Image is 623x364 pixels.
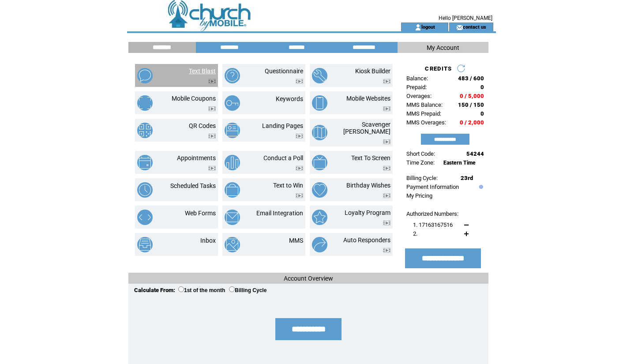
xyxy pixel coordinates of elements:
[383,79,390,84] img: video.png
[456,24,463,31] img: contact_us_icon.gif
[296,134,303,139] img: video.png
[427,44,459,51] span: My Account
[383,106,390,111] img: video.png
[312,237,327,252] img: auto-responders.png
[170,182,216,189] a: Scheduled Tasks
[460,93,484,99] span: 0 / 5,000
[265,68,303,75] a: Questionnaire
[383,221,390,225] img: video.png
[406,101,443,108] span: MMS Balance:
[137,155,153,170] img: appointments.png
[439,15,492,21] span: Hello [PERSON_NAME]
[208,166,216,171] img: video.png
[276,95,303,102] a: Keywords
[460,119,484,126] span: 0 / 2,000
[263,154,303,161] a: Conduct a Poll
[208,106,216,111] img: video.png
[406,110,441,117] span: MMS Prepaid:
[413,221,453,228] span: 1. 17163167516
[406,75,428,82] span: Balance:
[225,155,240,170] img: conduct-a-poll.png
[355,68,390,75] a: Kiosk Builder
[345,209,390,216] a: Loyalty Program
[461,175,473,181] span: 23rd
[225,123,240,138] img: landing-pages.png
[229,286,235,292] input: Billing Cycle
[312,155,327,170] img: text-to-screen.png
[383,166,390,171] img: video.png
[458,101,484,108] span: 150 / 150
[406,184,459,190] a: Payment Information
[406,150,435,157] span: Short Code:
[137,182,153,198] img: scheduled-tasks.png
[296,166,303,171] img: video.png
[178,287,225,293] label: 1st of the month
[177,154,216,161] a: Appointments
[134,287,175,293] span: Calculate From:
[351,154,390,161] a: Text To Screen
[443,160,476,166] span: Eastern Time
[189,68,216,75] a: Text Blast
[406,84,427,90] span: Prepaid:
[383,139,390,144] img: video.png
[480,110,484,117] span: 0
[273,182,303,189] a: Text to Win
[458,75,484,82] span: 483 / 600
[346,182,390,189] a: Birthday Wishes
[406,159,435,166] span: Time Zone:
[137,237,153,252] img: inbox.png
[343,121,390,135] a: Scavenger [PERSON_NAME]
[406,210,458,217] span: Authorized Numbers:
[137,68,153,83] img: text-blast.png
[413,230,417,237] span: 2.
[296,193,303,198] img: video.png
[229,287,266,293] label: Billing Cycle
[477,185,483,189] img: help.gif
[312,95,327,111] img: mobile-websites.png
[406,192,432,199] a: My Pricing
[406,175,438,181] span: Billing Cycle:
[415,24,421,31] img: account_icon.gif
[406,93,432,99] span: Overages:
[289,237,303,244] a: MMS
[137,210,153,225] img: web-forms.png
[383,193,390,198] img: video.png
[178,286,184,292] input: 1st of the month
[466,150,484,157] span: 54244
[421,24,435,30] a: logout
[312,182,327,198] img: birthday-wishes.png
[225,210,240,225] img: email-integration.png
[225,237,240,252] img: mms.png
[312,125,327,140] img: scavenger-hunt.png
[284,275,333,282] span: Account Overview
[463,24,486,30] a: contact us
[296,79,303,84] img: video.png
[189,122,216,129] a: QR Codes
[225,68,240,83] img: questionnaire.png
[185,210,216,217] a: Web Forms
[406,119,446,126] span: MMS Overages:
[256,210,303,217] a: Email Integration
[262,122,303,129] a: Landing Pages
[137,123,153,138] img: qr-codes.png
[225,95,240,111] img: keywords.png
[383,248,390,253] img: video.png
[480,84,484,90] span: 0
[137,95,153,111] img: mobile-coupons.png
[172,95,216,102] a: Mobile Coupons
[425,65,452,72] span: CREDITS
[200,237,216,244] a: Inbox
[225,182,240,198] img: text-to-win.png
[312,68,327,83] img: kiosk-builder.png
[208,79,216,84] img: video.png
[312,210,327,225] img: loyalty-program.png
[343,236,390,244] a: Auto Responders
[208,134,216,139] img: video.png
[346,95,390,102] a: Mobile Websites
